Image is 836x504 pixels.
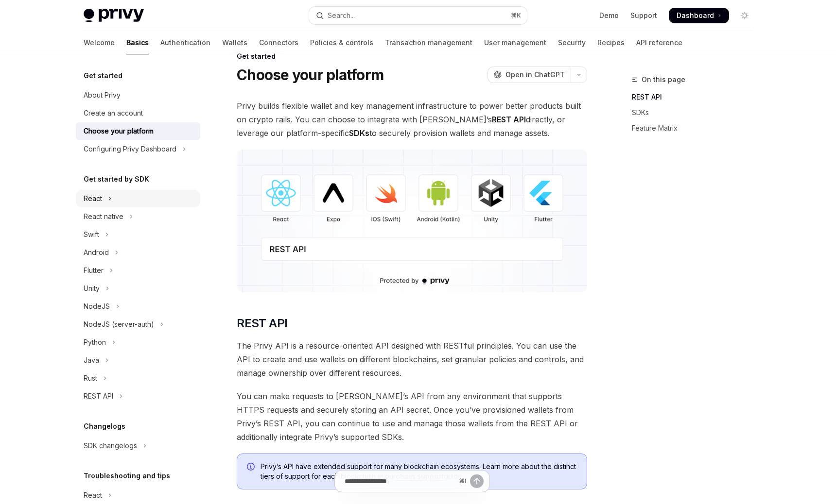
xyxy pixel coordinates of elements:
span: Open in ChatGPT [505,70,565,80]
div: REST API [84,390,113,402]
div: NodeJS [84,301,110,312]
button: Toggle React section [76,190,200,207]
a: Authentication [160,31,210,54]
a: Basics [126,31,149,54]
a: Feature Matrix [632,120,760,136]
a: Dashboard [669,8,729,23]
a: Policies & controls [310,31,373,54]
button: Toggle dark mode [737,8,752,23]
div: Configuring Privy Dashboard [84,143,176,155]
span: Dashboard [677,11,714,20]
div: Python [84,336,106,348]
span: The Privy API is a resource-oriented API designed with RESTful principles. You can use the API to... [237,339,587,380]
button: Toggle Flutter section [76,262,200,279]
a: Security [558,31,586,54]
button: Toggle React section [76,487,200,504]
div: React [84,489,102,501]
button: Toggle NodeJS (server-auth) section [76,316,200,333]
button: Toggle REST API section [76,387,200,405]
img: images/Platform2.png [237,150,587,292]
a: API reference [636,31,682,54]
button: Toggle Unity section [76,280,200,297]
button: Toggle Java section [76,352,200,369]
span: Privy builds flexible wallet and key management infrastructure to power better products built on ... [237,99,587,140]
div: Flutter [84,265,104,276]
strong: SDKs [349,128,369,138]
a: User management [484,31,546,54]
img: light logo [84,9,144,22]
div: Swift [84,229,99,240]
a: REST API [632,89,760,105]
button: Toggle Configuring Privy Dashboard section [76,140,200,158]
button: Toggle React native section [76,208,200,225]
span: On this page [642,74,685,85]
span: ⌘ K [511,12,521,19]
div: Choose your platform [84,125,154,137]
div: Rust [84,372,97,384]
h5: Get started [84,70,122,82]
div: Android [84,247,109,258]
h5: Get started by SDK [84,173,149,185]
button: Toggle SDK changelogs section [76,437,200,454]
span: REST API [237,316,287,331]
a: Wallets [222,31,247,54]
div: About Privy [84,89,121,101]
a: Support [630,11,657,20]
a: Transaction management [385,31,472,54]
span: You can make requests to [PERSON_NAME]’s API from any environment that supports HTTPS requests an... [237,389,587,444]
a: Recipes [597,31,625,54]
div: Get started [237,51,587,61]
a: Connectors [259,31,298,54]
button: Open in ChatGPT [488,67,571,83]
div: NodeJS (server-auth) [84,319,154,330]
div: React [84,193,102,204]
a: Welcome [84,31,115,54]
div: Search... [328,10,355,21]
a: Demo [599,11,619,20]
svg: Info [247,463,257,472]
div: React native [84,211,123,222]
a: Create an account [76,104,200,122]
button: Open search [309,7,527,24]
button: Toggle Swift section [76,226,200,243]
a: About Privy [76,86,200,104]
span: Privy’s API have extended support for many blockchain ecosystems. Learn more about the distinct t... [261,462,577,481]
button: Toggle Rust section [76,370,200,387]
a: SDKs [632,105,760,120]
h5: Changelogs [84,420,125,432]
button: Toggle Python section [76,334,200,351]
div: Create an account [84,107,143,119]
input: Ask a question... [345,470,455,492]
button: Toggle NodeJS section [76,298,200,315]
button: Send message [470,474,484,488]
div: Unity [84,283,100,294]
h5: Troubleshooting and tips [84,470,170,482]
div: SDK changelogs [84,440,137,452]
button: Toggle Android section [76,244,200,261]
strong: REST API [492,115,526,124]
h1: Choose your platform [237,66,383,84]
div: Java [84,354,99,366]
a: Choose your platform [76,122,200,140]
